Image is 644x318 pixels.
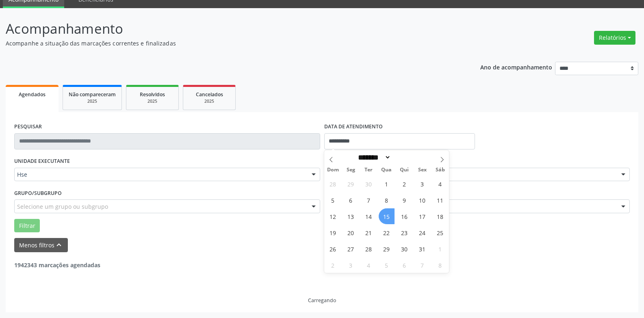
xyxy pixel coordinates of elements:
[343,208,359,224] span: Outubro 13, 2025
[325,225,341,240] span: Outubro 19, 2025
[327,171,614,179] span: [PERSON_NAME]
[342,167,360,173] span: Seg
[397,225,412,240] span: Outubro 23, 2025
[6,19,449,39] p: Acompanhamento
[414,192,430,208] span: Outubro 10, 2025
[432,241,448,257] span: Novembro 1, 2025
[189,98,230,104] div: 2025
[397,176,412,192] span: Outubro 2, 2025
[14,121,42,133] label: PESQUISAR
[14,155,70,168] label: UNIDADE EXECUTANTE
[360,167,377,173] span: Ter
[361,257,377,273] span: Novembro 4, 2025
[343,257,359,273] span: Novembro 3, 2025
[343,176,359,192] span: Setembro 29, 2025
[17,202,108,211] span: Selecione um grupo ou subgrupo
[325,208,341,224] span: Outubro 12, 2025
[414,257,430,273] span: Novembro 7, 2025
[361,241,377,257] span: Outubro 28, 2025
[6,39,449,48] p: Acompanhe a situação das marcações correntes e finalizadas
[379,208,395,224] span: Outubro 15, 2025
[327,202,614,210] span: #0007 - Cirurgia Cardiaca
[343,241,359,257] span: Outubro 27, 2025
[132,98,173,104] div: 2025
[325,257,341,273] span: Novembro 2, 2025
[14,219,40,233] button: Filtrar
[594,31,635,45] button: Relatórios
[356,153,391,162] select: Month
[414,225,430,240] span: Outubro 24, 2025
[379,257,395,273] span: Novembro 5, 2025
[432,208,448,224] span: Outubro 18, 2025
[432,192,448,208] span: Outubro 11, 2025
[324,167,342,173] span: Dom
[397,208,412,224] span: Outubro 16, 2025
[361,225,377,240] span: Outubro 21, 2025
[379,241,395,257] span: Outubro 29, 2025
[379,225,395,240] span: Outubro 22, 2025
[414,176,430,192] span: Outubro 3, 2025
[140,91,165,98] span: Resolvidos
[361,192,377,208] span: Outubro 7, 2025
[69,91,116,98] span: Não compareceram
[432,257,448,273] span: Novembro 8, 2025
[19,91,46,98] span: Agendados
[391,153,418,162] input: Year
[325,176,341,192] span: Setembro 28, 2025
[54,240,63,249] i: keyboard_arrow_up
[361,208,377,224] span: Outubro 14, 2025
[14,187,62,199] label: Grupo/Subgrupo
[17,171,304,179] span: Hse
[325,192,341,208] span: Outubro 5, 2025
[431,167,449,173] span: Sáb
[432,225,448,240] span: Outubro 25, 2025
[379,192,395,208] span: Outubro 8, 2025
[413,167,431,173] span: Sex
[379,176,395,192] span: Outubro 1, 2025
[397,257,412,273] span: Novembro 6, 2025
[414,208,430,224] span: Outubro 17, 2025
[324,121,383,133] label: DATA DE ATENDIMENTO
[14,261,100,269] strong: 1942343 marcações agendadas
[397,192,412,208] span: Outubro 9, 2025
[308,297,336,304] div: Carregando
[377,167,395,173] span: Qua
[325,241,341,257] span: Outubro 26, 2025
[432,176,448,192] span: Outubro 4, 2025
[343,192,359,208] span: Outubro 6, 2025
[397,241,412,257] span: Outubro 30, 2025
[69,98,116,104] div: 2025
[361,176,377,192] span: Setembro 30, 2025
[414,241,430,257] span: Outubro 31, 2025
[395,167,413,173] span: Qui
[14,238,68,252] button: Menos filtroskeyboard_arrow_up
[196,91,223,98] span: Cancelados
[480,62,552,72] p: Ano de acompanhamento
[343,225,359,240] span: Outubro 20, 2025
